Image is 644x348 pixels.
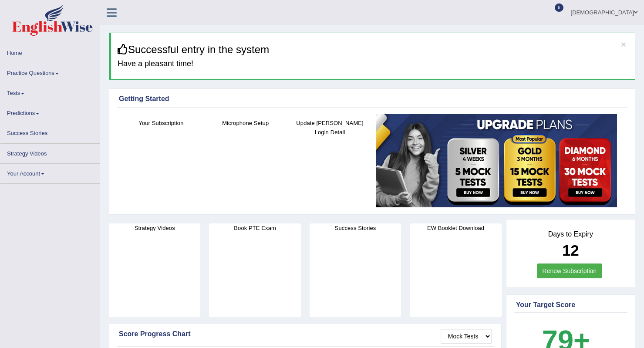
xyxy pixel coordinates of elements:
h3: Successful entry in the system [118,44,628,55]
a: Tests [0,83,100,100]
a: Success Stories [0,123,100,140]
a: Strategy Videos [0,144,100,161]
h4: Strategy Videos [109,223,200,233]
a: Renew Subscription [537,264,603,278]
h4: Microphone Setup [208,118,283,128]
img: small5.jpg [376,114,617,207]
h4: Success Stories [310,223,401,233]
div: Score Progress Chart [119,329,492,339]
h4: Your Subscription [123,118,199,128]
a: Home [0,43,100,60]
a: Predictions [0,103,100,120]
h4: EW Booklet Download [410,223,501,233]
h4: Update [PERSON_NAME] Login Detail [292,118,368,137]
button: × [621,40,626,49]
h4: Book PTE Exam [209,223,300,233]
b: 12 [562,242,579,259]
div: Your Target Score [516,300,625,310]
a: Your Account [0,164,100,181]
h4: Days to Expiry [516,230,625,238]
div: Getting Started [119,94,625,104]
span: 6 [555,3,563,12]
h4: Have a pleasant time! [118,60,628,68]
a: Practice Questions [0,63,100,80]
